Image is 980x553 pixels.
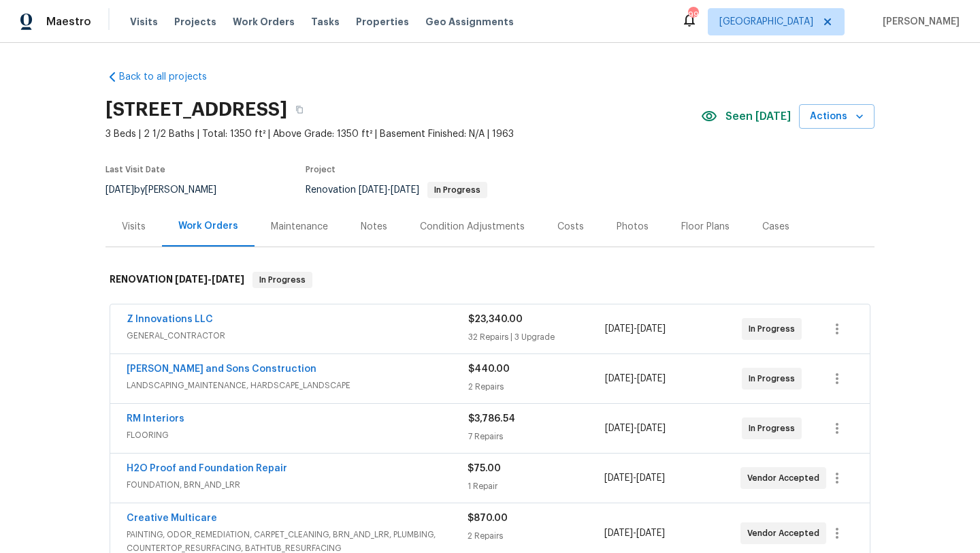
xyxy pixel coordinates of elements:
div: by [PERSON_NAME] [105,182,233,198]
span: - [359,185,419,195]
span: Work Orders [233,15,295,29]
div: 1 Repair [468,479,604,493]
span: Geo Assignments [425,15,514,29]
span: Seen [DATE] [725,110,791,123]
span: $870.00 [468,513,508,523]
span: [GEOGRAPHIC_DATA] [719,15,813,29]
a: Creative Multicare [127,513,217,523]
span: Actions [810,108,864,125]
span: Projects [174,15,216,29]
a: Z Innovations LLC [127,315,213,324]
span: [DATE] [605,324,634,334]
div: Costs [557,220,584,234]
span: FOUNDATION, BRN_AND_LRR [127,478,468,492]
span: Last Visit Date [105,165,165,174]
button: Copy Address [287,97,312,122]
span: - [605,322,666,336]
span: [DATE] [175,274,208,284]
a: Back to all projects [105,70,236,84]
span: [PERSON_NAME] [877,15,960,29]
span: Vendor Accepted [747,526,825,540]
span: $3,786.54 [468,414,515,424]
div: 2 Repairs [468,529,604,543]
div: Floor Plans [681,220,730,234]
span: [DATE] [637,424,666,433]
span: $440.00 [468,364,510,374]
a: RM Interiors [127,414,184,424]
span: $23,340.00 [468,315,523,324]
div: 99 [688,8,698,22]
span: [DATE] [212,274,244,284]
span: In Progress [749,422,800,435]
span: Properties [356,15,409,29]
h6: RENOVATION [110,272,244,288]
span: [DATE] [636,473,665,483]
span: [DATE] [359,185,387,195]
div: Photos [617,220,649,234]
span: Maestro [46,15,91,29]
span: In Progress [749,322,800,336]
span: Visits [130,15,158,29]
div: Condition Adjustments [420,220,525,234]
div: 7 Repairs [468,430,605,443]
div: Cases [762,220,789,234]
span: 3 Beds | 2 1/2 Baths | Total: 1350 ft² | Above Grade: 1350 ft² | Basement Finished: N/A | 1963 [105,127,701,141]
h2: [STREET_ADDRESS] [105,103,287,116]
span: [DATE] [637,374,666,383]
div: Maintenance [271,220,328,234]
a: H2O Proof and Foundation Repair [127,464,287,473]
div: 32 Repairs | 3 Upgrade [468,330,605,344]
span: FLOORING [127,428,468,442]
span: Project [306,165,336,174]
span: GENERAL_CONTRACTOR [127,329,468,343]
a: [PERSON_NAME] and Sons Construction [127,364,316,374]
span: - [604,471,665,485]
span: Tasks [311,17,340,27]
span: Vendor Accepted [747,471,825,485]
span: In Progress [429,186,486,194]
span: [DATE] [105,185,134,195]
span: [DATE] [637,324,666,334]
span: - [175,274,244,284]
span: [DATE] [636,528,665,538]
span: Renovation [306,185,487,195]
span: In Progress [254,273,311,287]
div: Work Orders [178,219,238,233]
span: LANDSCAPING_MAINTENANCE, HARDSCAPE_LANDSCAPE [127,379,468,392]
span: [DATE] [604,528,633,538]
div: Visits [122,220,146,234]
span: [DATE] [604,473,633,483]
div: Notes [361,220,387,234]
span: [DATE] [605,374,634,383]
div: RENOVATION [DATE]-[DATE]In Progress [105,258,875,302]
span: [DATE] [605,424,634,433]
span: - [605,422,666,435]
span: - [604,526,665,540]
div: 2 Repairs [468,380,605,394]
span: In Progress [749,372,800,385]
button: Actions [799,104,875,129]
span: [DATE] [391,185,419,195]
span: $75.00 [468,464,501,473]
span: - [605,372,666,385]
